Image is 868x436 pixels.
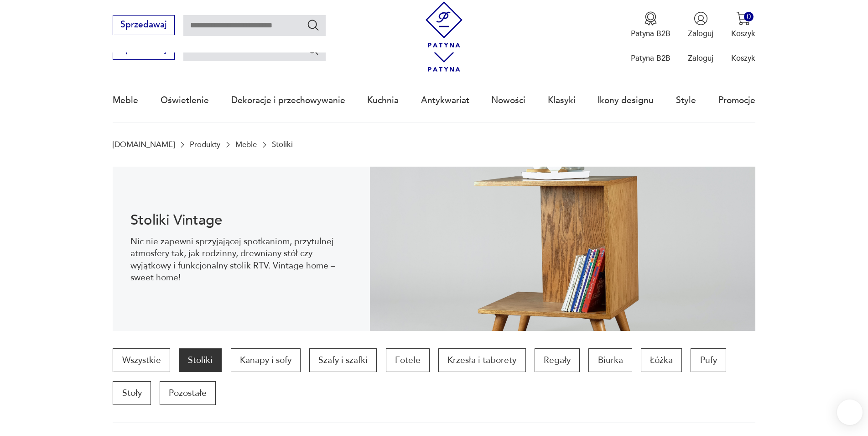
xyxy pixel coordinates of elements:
button: Patyna B2B [631,11,670,39]
a: Ikony designu [598,79,654,121]
a: Wszystkie [113,348,170,372]
img: Patyna - sklep z meblami i dekoracjami vintage [421,1,467,47]
img: 2a258ee3f1fcb5f90a95e384ca329760.jpg [370,167,755,331]
button: Szukaj [307,43,320,56]
img: Ikonka użytkownika [694,11,708,26]
a: Klasyki [548,79,576,121]
div: 0 [744,12,754,21]
a: Kuchnia [367,79,399,121]
a: Fotele [386,348,430,372]
iframe: Smartsupp widget button [837,399,863,425]
a: Ikona medaluPatyna B2B [631,11,670,39]
a: Szafy i szafki [309,348,377,372]
a: Antykwariat [421,79,469,121]
button: Szukaj [307,18,320,32]
button: 0Koszyk [731,11,755,39]
a: Sprzedawaj [113,47,174,54]
p: Patyna B2B [631,28,670,39]
a: Meble [113,79,138,121]
a: Kanapy i sofy [231,348,301,372]
a: Promocje [718,79,755,121]
a: Pozostałe [160,381,216,405]
button: Zaloguj [688,11,713,39]
a: Produkty [190,140,220,149]
a: Stoły [113,381,151,405]
a: Biurka [588,348,632,372]
p: Patyna B2B [631,53,670,63]
p: Stoliki [272,140,293,149]
a: Meble [235,140,257,149]
img: Ikona koszyka [736,11,750,26]
p: Zaloguj [688,28,713,39]
a: Nowości [491,79,525,121]
a: Stoliki [179,348,222,372]
h1: Stoliki Vintage [130,214,353,227]
p: Koszyk [731,53,755,63]
a: Regały [535,348,580,372]
p: Zaloguj [688,53,713,63]
a: Oświetlenie [161,79,209,121]
a: Pufy [691,348,726,372]
a: Style [676,79,696,121]
p: Koszyk [731,28,755,39]
a: [DOMAIN_NAME] [113,140,175,149]
img: Ikona medalu [644,11,658,26]
a: Krzesła i taborety [438,348,525,372]
p: Nic nie zapewni sprzyjającej spotkaniom, przytulnej atmosfery tak, jak rodzinny, drewniany stół c... [130,236,353,284]
a: Dekoracje i przechowywanie [231,79,345,121]
button: Sprzedawaj [113,15,174,35]
a: Sprzedawaj [113,22,174,29]
a: Łóżka [641,348,682,372]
